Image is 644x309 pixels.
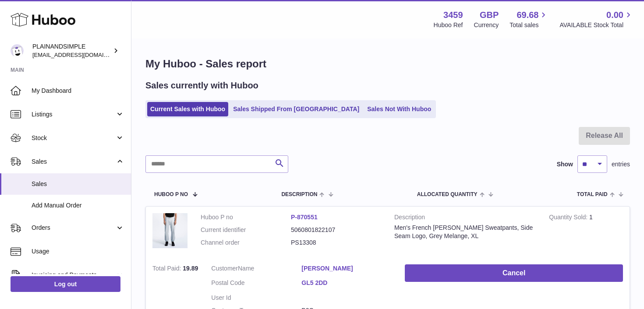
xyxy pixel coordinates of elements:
[434,21,463,29] div: Huboo Ref
[145,57,630,71] h1: My Huboo - Sales report
[211,265,238,272] span: Customer
[559,21,633,29] span: AVAILABLE Stock Total
[32,42,111,59] div: PLAINANDSIMPLE
[291,239,381,247] dd: PS13308
[201,213,291,221] dt: Huboo P no
[201,239,291,247] dt: Channel order
[405,264,623,282] button: Cancel
[394,213,536,224] strong: Description
[606,9,623,21] span: 0.00
[147,102,228,116] a: Current Sales with Huboo
[154,192,188,197] span: Huboo P no
[480,9,499,21] strong: GBP
[32,158,115,166] span: Sales
[145,80,258,91] h2: Sales currently with Huboo
[577,192,608,197] span: Total paid
[301,279,392,287] a: GL5 2DD
[542,207,630,258] td: 1
[32,110,115,119] span: Listings
[291,214,318,221] a: P-870551
[32,87,124,95] span: My Dashboard
[32,247,124,256] span: Usage
[11,276,120,292] a: Log out
[183,265,198,272] span: 19.89
[211,264,301,275] dt: Name
[32,201,124,210] span: Add Manual Order
[417,192,478,197] span: ALLOCATED Quantity
[211,279,301,289] dt: Postal Code
[152,265,183,274] strong: Total Paid
[474,21,499,29] div: Currency
[32,51,129,58] span: [EMAIL_ADDRESS][DOMAIN_NAME]
[211,294,301,302] dt: User Id
[559,9,633,29] a: 0.00 AVAILABLE Stock Total
[517,9,538,21] span: 69.68
[11,44,24,57] img: duco@plainandsimple.com
[510,21,548,29] span: Total sales
[152,213,188,248] img: 34591707913194.jpeg
[510,9,548,29] a: 69.68 Total sales
[557,160,573,169] label: Show
[230,102,362,116] a: Sales Shipped From [GEOGRAPHIC_DATA]
[364,102,434,116] a: Sales Not With Huboo
[32,271,115,279] span: Invoicing and Payments
[32,134,115,142] span: Stock
[549,214,589,223] strong: Quantity Sold
[301,264,392,273] a: [PERSON_NAME]
[443,9,463,21] strong: 3459
[394,224,536,240] div: Men's French [PERSON_NAME] Sweatpants, Side Seam Logo, Grey Melange, XL
[291,226,381,234] dd: 5060801822107
[201,226,291,234] dt: Current identifier
[32,180,124,188] span: Sales
[281,192,317,197] span: Description
[32,224,115,232] span: Orders
[612,160,630,169] span: entries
